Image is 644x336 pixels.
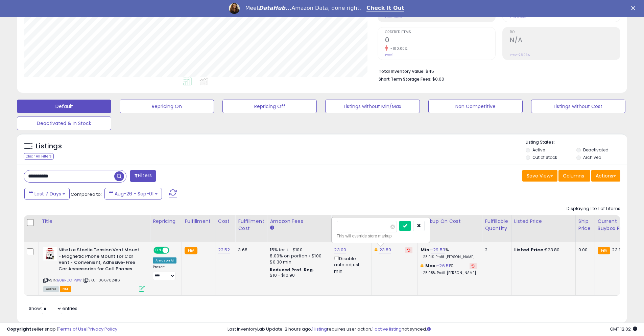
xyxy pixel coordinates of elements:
[514,247,570,253] div: $23.80
[334,255,366,274] div: Disable auto adjust min
[153,218,179,225] div: Repricing
[418,215,482,242] th: The percentage added to the cost of goods (COGS) that forms the calculator for Min & Max prices.
[270,267,314,273] b: Reduced Prof. Rng.
[583,154,601,160] label: Archived
[245,5,361,12] div: Meet Amazon Data, done right.
[104,188,162,199] button: Aug-26 - Sep-01
[218,247,230,253] a: 22.52
[58,247,141,274] b: Nite Ize Steelie Tension Vent Mount - Magnetic Phone Mount for Car Vent - Convenient, Adhesive-Fr...
[578,218,592,232] div: Ship Price
[379,247,391,253] a: 23.80
[185,247,197,254] small: FBA
[437,262,450,269] a: -26.51
[259,5,291,11] i: DataHub...
[379,76,431,82] b: Short Term Storage Fees:
[583,147,609,153] label: Deactivated
[17,100,111,113] button: Default
[421,247,431,253] b: Min:
[83,277,120,283] span: | SKU: 1066762416
[43,286,59,292] span: All listings currently available for purchase on Amazon
[238,218,264,232] div: Fulfillment Cost
[510,15,526,19] small: Prev: 3.00%
[510,36,620,45] h2: N/A
[29,305,77,312] span: Show: entries
[337,233,425,239] div: This will override store markup
[34,190,61,197] span: Last 7 Days
[238,247,262,253] div: 3.68
[388,46,407,51] small: -100.00%
[88,326,117,332] a: Privacy Policy
[366,5,404,12] a: Check It Out
[421,271,477,275] p: -25.08% Profit [PERSON_NAME]
[591,170,620,182] button: Actions
[7,326,117,333] div: seller snap | |
[7,326,31,332] strong: Copyright
[531,100,625,113] button: Listings without Cost
[168,248,179,253] span: OFF
[385,36,495,45] h2: 0
[334,247,346,253] a: 23.00
[43,247,145,291] div: ASIN:
[229,3,240,14] img: Profile image for Georgie
[270,225,274,231] small: Amazon Fees.
[154,248,163,253] span: ON
[421,218,479,225] div: Markup on Cost
[153,257,176,264] div: Amazon AI
[270,218,328,225] div: Amazon Fees
[312,326,327,332] a: 1 listing
[24,188,70,199] button: Last 7 Days
[130,170,156,182] button: Filters
[17,117,111,130] button: Deactivated & In Stock
[563,172,584,179] span: Columns
[379,68,425,74] b: Total Inventory Value:
[432,76,444,82] span: $0.00
[58,326,87,332] a: Terms of Use
[24,153,54,160] div: Clear All Filters
[270,273,326,278] div: $10 - $10.90
[428,100,523,113] button: Non Competitive
[228,326,637,333] div: Last InventoryLab Update: 2 hours ago, requires user action, not synced.
[36,142,62,151] h5: Listings
[153,265,176,280] div: Preset:
[421,263,477,275] div: %
[485,247,506,253] div: 2
[385,53,393,57] small: Prev: 1
[218,218,233,225] div: Cost
[385,30,495,34] span: Ordered Items
[42,218,147,225] div: Title
[522,170,557,182] button: Save View
[567,206,620,212] div: Displaying 1 to 1 of 1 items
[325,100,420,113] button: Listings without Min/Max
[598,247,610,254] small: FBA
[60,286,71,292] span: FBA
[532,147,545,153] label: Active
[71,191,102,197] span: Compared to:
[514,247,545,253] b: Listed Price:
[115,190,153,197] span: Aug-26 - Sep-01
[558,170,590,182] button: Columns
[270,247,326,253] div: 15% for <= $100
[185,218,212,225] div: Fulfillment
[57,277,82,283] a: B0BRDCTPBW
[270,253,326,259] div: 8.00% on portion > $100
[120,100,214,113] button: Repricing On
[372,326,402,332] a: 1 active listing
[510,30,620,34] span: ROI
[379,67,615,75] li: $45
[578,247,590,253] div: 0.00
[514,218,573,225] div: Listed Price
[631,6,638,10] div: Close
[43,247,57,260] img: 418VqyfzLFL._SL40_.jpg
[421,255,477,259] p: -28.91% Profit [PERSON_NAME]
[385,15,402,19] small: Prev: -$5.84
[526,139,627,146] p: Listing States:
[485,218,508,232] div: Fulfillable Quantity
[610,326,637,332] span: 2025-09-9 12:02 GMT
[421,247,477,259] div: %
[532,154,557,160] label: Out of Stock
[425,262,437,269] b: Max:
[598,218,633,232] div: Current Buybox Price
[612,247,624,253] span: 23.99
[270,259,326,265] div: $0.30 min
[431,247,445,253] a: -29.53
